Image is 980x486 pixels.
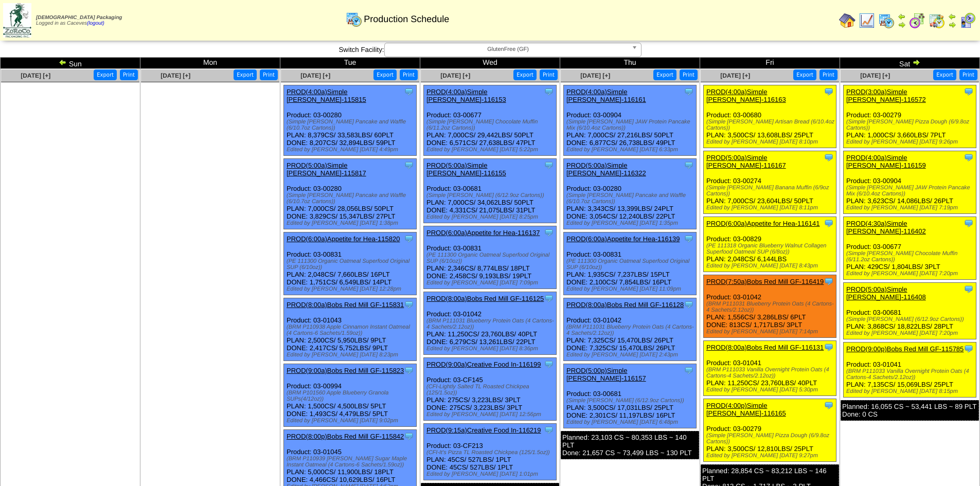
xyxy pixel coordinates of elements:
a: PROD(9:15a)Creative Food In-116219 [426,426,541,434]
div: Edited by [PERSON_NAME] [DATE] 7:20pm [846,271,976,277]
img: Tooltip [964,344,974,354]
div: Edited by [PERSON_NAME] [DATE] 7:19pm [846,205,976,211]
a: [DATE] [+] [440,72,470,79]
div: Product: 03-00274 PLAN: 7,000CS / 23,604LBS / 50PLT [704,151,836,214]
div: Edited by [PERSON_NAME] [DATE] 6:48pm [566,419,696,425]
img: Tooltip [404,233,414,244]
img: Tooltip [964,218,974,228]
img: zoroco-logo-small.webp [3,3,31,38]
img: Tooltip [824,400,834,410]
a: PROD(6:00a)Appetite for Hea-116139 [566,235,680,243]
img: Tooltip [824,218,834,228]
a: PROD(9:00a)Creative Food In-116199 [426,361,541,368]
div: Edited by [PERSON_NAME] [DATE] 5:30pm [706,387,836,393]
div: Edited by [PERSON_NAME] [DATE] 2:43pm [566,352,696,358]
div: (BRM P111031 Blueberry Protein Oats (4 Cartons-4 Sachets/2.12oz)) [566,324,696,336]
div: Edited by [PERSON_NAME] [DATE] 8:15pm [846,388,976,394]
div: (BRM P111033 Vanilla Overnight Protein Oats (4 Cartons-4 Sachets/2.12oz)) [706,367,836,379]
div: Product: 03-00994 PLAN: 1,500CS / 4,500LBS / 5PLT DONE: 1,493CS / 4,479LBS / 5PLT [284,364,417,427]
button: Export [513,69,537,80]
td: Wed [420,58,560,69]
a: PROD(6:00a)Appetite for Hea-116137 [426,229,540,237]
div: Product: 03-00831 PLAN: 1,935CS / 7,237LBS / 15PLT DONE: 2,100CS / 7,854LBS / 16PLT [564,232,697,295]
div: (Simple [PERSON_NAME] Artisan Bread (6/10.4oz Cartons)) [706,119,836,131]
button: Print [680,69,698,80]
img: arrowright.gif [948,21,956,29]
div: Edited by [PERSON_NAME] [DATE] 7:20pm [846,330,976,336]
div: (BRM P110939 [PERSON_NAME] Sugar Maple Instant Oatmeal (4 Cartons-6 Sachets/1.59oz)) [287,456,416,468]
div: Product: 03-01042 PLAN: 11,250CS / 23,760LBS / 40PLT DONE: 6,279CS / 13,261LBS / 22PLT [424,292,557,355]
div: Edited by [PERSON_NAME] [DATE] 4:49pm [287,147,416,153]
img: arrowright.gif [912,58,920,66]
a: PROD(9:00a)Bobs Red Mill GF-115823 [287,367,404,374]
div: Product: 03-00677 PLAN: 429CS / 1,804LBS / 3PLT [844,217,976,280]
img: Tooltip [824,86,834,97]
img: Tooltip [404,86,414,97]
div: (Simple [PERSON_NAME] (6/12.9oz Cartons)) [566,398,696,404]
img: home.gif [839,12,856,29]
img: Tooltip [544,293,554,303]
div: (PE 111300 Organic Oatmeal Superfood Original SUP (6/10oz)) [287,258,416,271]
span: [DATE] [+] [720,72,750,79]
button: Print [400,69,418,80]
img: arrowleft.gif [948,12,956,21]
span: [DATE] [+] [300,72,330,79]
a: PROD(8:00a)Bobs Red Mill GF-116131 [706,344,824,351]
div: (Simple [PERSON_NAME] Chocolate Muffin (6/11.2oz Cartons)) [426,119,556,131]
div: (BRM P101560 Apple Blueberry Granola SUPs(4/12oz)) [287,390,416,402]
img: Tooltip [684,160,694,170]
div: (Simple [PERSON_NAME] Pancake and Waffle (6/10.7oz Cartons)) [287,119,416,131]
div: (Simple [PERSON_NAME] Pizza Dough (6/9.8oz Cartons)) [846,119,976,131]
a: PROD(6:00a)Appetite for Hea-115820 [287,235,400,243]
div: Product: 03-00280 PLAN: 3,343CS / 13,399LBS / 24PLT DONE: 3,054CS / 12,240LBS / 22PLT [564,159,697,229]
a: PROD(8:00a)Bobs Red Mill GF-116128 [566,301,684,309]
span: [DATE] [+] [580,72,610,79]
button: Print [120,69,138,80]
div: Product: 03-00904 PLAN: 7,000CS / 27,216LBS / 50PLT DONE: 6,877CS / 26,738LBS / 49PLT [564,85,697,156]
img: Tooltip [544,359,554,369]
div: Product: 03-00280 PLAN: 8,379CS / 33,583LBS / 60PLT DONE: 8,207CS / 32,894LBS / 59PLT [284,85,417,156]
div: Product: 03-00280 PLAN: 7,000CS / 28,056LBS / 50PLT DONE: 3,829CS / 15,347LBS / 27PLT [284,159,417,229]
div: (Simple [PERSON_NAME] JAW Protein Pancake Mix (6/10.4oz Cartons)) [566,119,696,131]
div: (Simple [PERSON_NAME] Pancake and Waffle (6/10.7oz Cartons)) [287,192,416,205]
img: Tooltip [824,152,834,163]
button: Export [373,69,397,80]
a: [DATE] [+] [860,72,890,79]
a: PROD(8:00a)Bobs Red Mill GF-116125 [426,295,544,302]
td: Thu [560,58,700,69]
span: [DATE] [+] [21,72,50,79]
div: Edited by [PERSON_NAME] [DATE] 1:38pm [287,220,416,226]
a: PROD(7:50a)Bobs Red Mill GF-116419 [706,278,824,285]
a: PROD(8:00p)Bobs Red Mill GF-115842 [287,433,404,440]
img: calendarinout.gif [929,12,945,29]
div: Edited by [PERSON_NAME] [DATE] 6:33pm [566,147,696,153]
img: arrowleft.gif [59,58,67,66]
div: Edited by [PERSON_NAME] [DATE] 12:56pm [426,411,556,418]
div: Product: 03-CF213 PLAN: 45CS / 527LBS / 1PLT DONE: 45CS / 527LBS / 1PLT [424,424,557,480]
td: Fri [700,58,840,69]
div: Planned: 16,055 CS ~ 53,441 LBS ~ 89 PLT Done: 0 CS [841,400,979,421]
div: Product: 03-00829 PLAN: 2,048CS / 6,144LBS [704,217,836,272]
img: Tooltip [404,160,414,170]
div: Edited by [PERSON_NAME] [DATE] 1:35pm [566,220,696,226]
div: Product: 03-01043 PLAN: 2,500CS / 5,950LBS / 9PLT DONE: 2,417CS / 5,752LBS / 9PLT [284,298,417,361]
button: Print [959,69,977,80]
div: Planned: 23,103 CS ~ 80,353 LBS ~ 140 PLT Done: 21,657 CS ~ 73,499 LBS ~ 130 PLT [561,431,699,459]
div: Edited by [PERSON_NAME] [DATE] 8:36pm [426,346,556,352]
a: PROD(4:00a)Simple [PERSON_NAME]-115815 [287,88,366,103]
img: Tooltip [824,276,834,286]
div: (CFI-It's Pizza TL Roasted Chickpea (125/1.5oz)) [426,449,556,456]
div: Edited by [PERSON_NAME] [DATE] 9:26pm [846,139,976,145]
div: Product: 03-00680 PLAN: 3,500CS / 13,608LBS / 25PLT [704,85,836,148]
div: Edited by [PERSON_NAME] [DATE] 8:43pm [706,263,836,269]
div: Product: 03-00677 PLAN: 7,000CS / 29,442LBS / 50PLT DONE: 6,571CS / 27,638LBS / 47PLT [424,85,557,156]
img: calendarblend.gif [909,12,925,29]
img: arrowleft.gif [898,12,906,21]
div: (BRM P110938 Apple Cinnamon Instant Oatmeal (4 Cartons-6 Sachets/1.59oz)) [287,324,416,336]
button: Export [653,69,676,80]
td: Mon [140,58,280,69]
img: calendarcustomer.gif [959,12,976,29]
div: (BRM P111031 Blueberry Protein Oats (4 Cartons-4 Sachets/2.12oz)) [426,318,556,330]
